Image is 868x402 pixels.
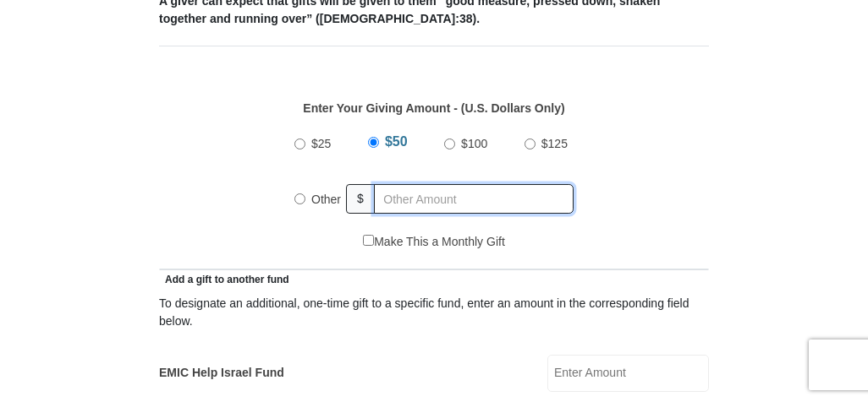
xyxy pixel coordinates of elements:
span: Other [311,193,341,206]
strong: Enter Your Giving Amount - (U.S. Dollars Only) [303,101,564,115]
span: $25 [311,137,331,150]
input: Make This a Monthly Gift [363,235,374,246]
label: Make This a Monthly Gift [363,233,505,251]
input: Other Amount [374,184,574,214]
span: $125 [541,137,568,150]
div: To designate an additional, one-time gift to a specific fund, enter an amount in the correspondin... [159,295,709,330]
span: $100 [461,137,487,150]
input: Enter Amount [547,355,709,392]
span: $50 [385,134,408,149]
label: EMIC Help Israel Fund [159,364,284,382]
span: Add a gift to another fund [159,274,289,285]
span: $ [346,184,375,214]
